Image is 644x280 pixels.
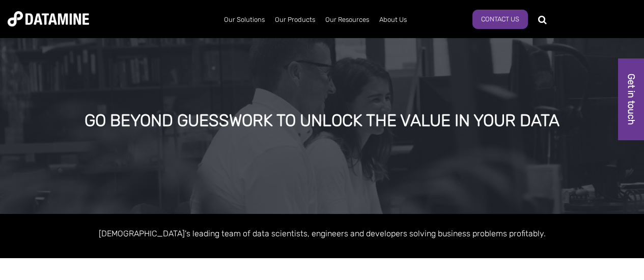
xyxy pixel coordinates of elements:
[32,227,612,240] p: [DEMOGRAPHIC_DATA]'s leading team of data scientists, engineers and developers solving business p...
[374,7,412,33] a: About Us
[320,7,374,33] a: Our Resources
[77,112,567,130] div: GO BEYOND GUESSWORK TO UNLOCK THE VALUE IN YOUR DATA
[618,58,644,140] a: Get in touch
[8,11,89,26] img: Datamine
[270,7,320,33] a: Our Products
[219,7,270,33] a: Our Solutions
[472,10,528,29] a: Contact us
